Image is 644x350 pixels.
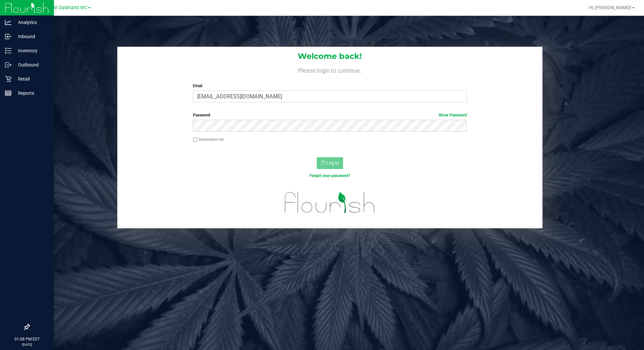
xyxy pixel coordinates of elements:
[3,342,51,347] p: [DATE]
[5,47,11,54] inline-svg: Inventory
[326,160,339,165] span: Log In
[5,62,11,68] inline-svg: Outbound
[44,5,87,11] span: Miami Dadeland WC
[117,52,543,61] h1: Welcome back!
[5,90,11,96] inline-svg: Reports
[11,47,51,55] p: Inventory
[317,157,343,169] button: Log In
[193,83,467,89] label: Email
[277,186,383,220] img: flourish_logo.svg
[117,66,543,74] h4: Please login to continue.
[439,113,467,117] a: Show Password
[11,75,51,83] p: Retail
[5,76,11,82] inline-svg: Retail
[11,18,51,26] p: Analytics
[11,33,51,40] p: Inbound
[5,19,11,26] inline-svg: Analytics
[193,137,224,142] label: Remember me
[3,336,51,342] p: 01:08 PM EDT
[310,173,350,178] a: Forgot your password?
[11,61,51,69] p: Outbound
[193,137,197,142] input: Remember me
[193,113,210,117] span: Password
[5,33,11,40] inline-svg: Inbound
[11,89,51,97] p: Reports
[589,5,632,10] span: Hi, [PERSON_NAME]!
